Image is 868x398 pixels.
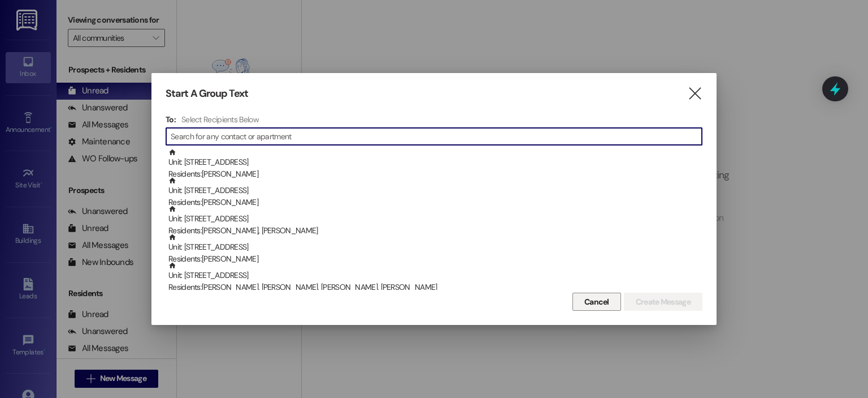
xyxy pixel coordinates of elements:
[171,129,702,144] input: Search for any contact or apartment
[168,168,702,180] div: Residents: [PERSON_NAME]
[584,296,609,308] span: Cancel
[166,205,702,233] div: Unit: [STREET_ADDRESS]Residents:[PERSON_NAME], [PERSON_NAME]
[572,293,621,311] button: Cancel
[624,293,702,311] button: Create Message
[168,262,702,294] div: Unit: [STREET_ADDRESS]
[166,148,702,177] div: Unit: [STREET_ADDRESS]Residents:[PERSON_NAME]
[166,233,702,262] div: Unit: [STREET_ADDRESS]Residents:[PERSON_NAME]
[168,177,702,209] div: Unit: [STREET_ADDRESS]
[168,148,702,181] div: Unit: [STREET_ADDRESS]
[166,114,176,125] h3: To:
[168,196,702,208] div: Residents: [PERSON_NAME]
[168,281,702,293] div: Residents: [PERSON_NAME], [PERSON_NAME], [PERSON_NAME], [PERSON_NAME]
[168,233,702,266] div: Unit: [STREET_ADDRESS]
[166,177,702,205] div: Unit: [STREET_ADDRESS]Residents:[PERSON_NAME]
[636,296,691,308] span: Create Message
[168,225,702,237] div: Residents: [PERSON_NAME], [PERSON_NAME]
[181,114,259,125] h4: Select Recipients Below
[687,88,702,100] i: 
[168,205,702,237] div: Unit: [STREET_ADDRESS]
[166,87,248,100] h3: Start A Group Text
[168,253,702,265] div: Residents: [PERSON_NAME]
[166,262,702,290] div: Unit: [STREET_ADDRESS]Residents:[PERSON_NAME], [PERSON_NAME], [PERSON_NAME], [PERSON_NAME]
